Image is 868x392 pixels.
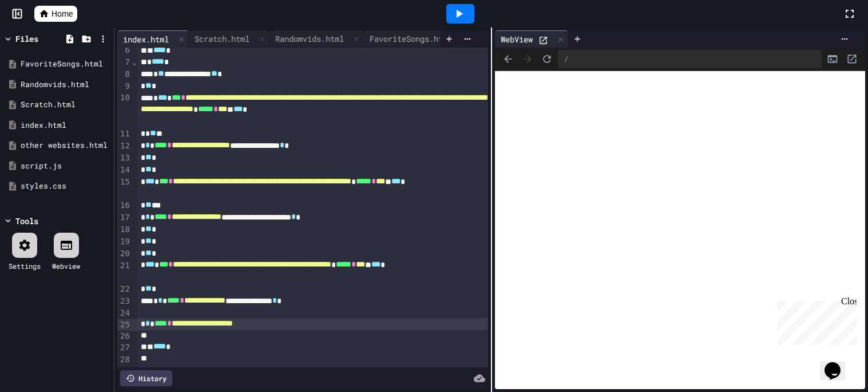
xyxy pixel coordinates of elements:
div: Randomvids.html [269,30,364,48]
div: 26 [117,331,132,342]
div: 23 [117,296,132,308]
button: Open in new tab [843,50,861,68]
span: Back [500,50,517,68]
iframe: Web Preview [495,71,866,390]
div: other websites.html [21,140,110,151]
div: 20 [117,248,132,260]
div: 18 [117,224,132,236]
div: FavoriteSongs.html [21,58,110,70]
a: Home [34,6,77,22]
button: Console [824,50,841,68]
div: index.html [117,33,175,45]
div: 29 [117,365,132,377]
div: Chat with us now!Close [5,5,79,73]
div: 6 [117,45,132,57]
iframe: chat widget [773,296,857,345]
div: 7 [117,57,132,69]
div: index.html [117,30,189,48]
div: Scratch.html [189,33,255,45]
span: Forward [519,50,536,68]
div: styles.css [21,181,110,192]
div: WebView [495,30,568,48]
div: 17 [117,212,132,224]
div: 27 [117,342,132,354]
div: Scratch.html [189,30,269,48]
div: 13 [117,152,132,164]
div: index.html [21,120,110,131]
span: Fold line [132,57,137,66]
div: Scratch.html [21,99,110,111]
div: WebView [495,33,538,45]
div: FavoriteSongs.html [364,33,458,45]
div: script.js [21,160,110,172]
div: 28 [117,354,132,366]
div: Tools [15,215,38,227]
div: 14 [117,164,132,177]
div: / [558,50,822,68]
div: 10 [117,92,132,128]
div: 16 [117,200,132,212]
div: 21 [117,260,132,284]
div: Randomvids.html [21,79,110,91]
div: Files [15,33,38,45]
div: 12 [117,140,132,152]
div: 11 [117,128,132,140]
div: 19 [117,236,132,248]
div: FavoriteSongs.html [364,30,472,48]
div: 15 [117,177,132,201]
div: 25 [117,319,132,331]
div: Settings [9,261,41,271]
div: 22 [117,284,132,296]
div: 24 [117,308,132,319]
div: 8 [117,69,132,81]
div: Webview [52,261,80,271]
iframe: chat widget [820,346,857,381]
div: History [120,370,172,386]
div: Randomvids.html [269,33,350,45]
div: 9 [117,81,132,93]
button: Refresh [538,50,556,68]
span: Home [51,8,73,19]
